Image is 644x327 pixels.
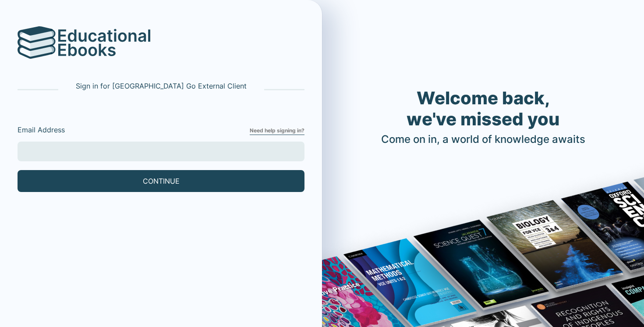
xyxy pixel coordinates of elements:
a: Need help signing in? [250,127,304,135]
label: Email Address [18,124,250,135]
img: logo.svg [18,26,56,59]
p: Sign in for [GEOGRAPHIC_DATA] Go External Client [76,81,247,91]
button: CONTINUE [18,170,304,192]
h1: Welcome back, we've missed you [381,88,585,130]
h4: Come on in, a world of knowledge awaits [381,133,585,146]
img: logo-text.svg [58,29,150,56]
